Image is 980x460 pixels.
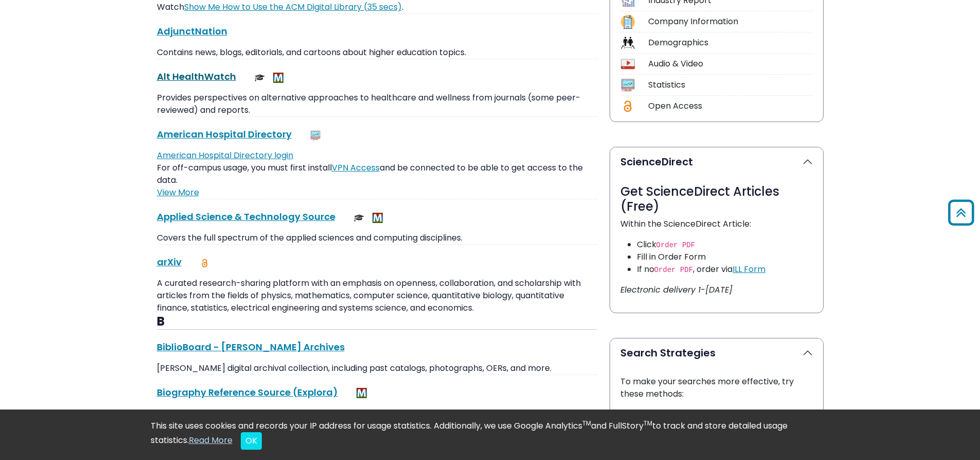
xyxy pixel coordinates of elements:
[610,338,823,367] button: Search Strategies
[241,432,262,450] button: Close
[157,70,236,83] a: Alt HealthWatch
[620,376,813,400] p: To make your searches more effective, try these methods:
[255,73,265,83] img: Scholarly or Peer Reviewed
[644,419,652,428] sup: TM
[648,79,813,91] div: Statistics
[157,186,199,198] a: View More
[654,266,693,274] code: Order PDF
[620,184,813,214] h3: Get ScienceDirect Articles (Free)
[621,99,634,113] img: Icon Open Access
[733,263,765,275] a: ILL Form
[157,128,292,141] a: American Hospital Directory
[157,340,345,353] a: BiblioBoard - [PERSON_NAME] Archives
[945,204,977,221] a: Back to Top
[157,255,182,268] a: arXiv
[620,284,733,296] i: Electronic delivery 1-[DATE]
[273,73,283,83] img: MeL (Michigan electronic Library)
[656,241,696,249] code: Order PDF
[157,314,597,330] h3: B
[157,362,597,374] p: [PERSON_NAME] digital archival collection, including past catalogs, photographs, OERs, and more.
[648,100,813,112] div: Open Access
[621,57,635,71] img: Icon Audio & Video
[648,37,813,49] div: Demographics
[357,388,367,398] img: MeL (Michigan electronic Library)
[157,149,293,161] a: American Hospital Directory login
[637,251,813,263] li: Fill in Order Form
[189,434,233,446] a: Read More
[637,408,813,421] li: Make a list of related terms
[200,258,209,268] img: Open Access
[637,263,813,276] li: If no , order via
[157,232,597,244] p: Covers the full spectrum of the applied sciences and computing disciplines.
[610,147,823,176] button: ScienceDirect
[621,78,635,92] img: Icon Statistics
[637,238,813,251] li: Click
[157,386,338,399] a: Biography Reference Source (Explora)
[332,162,380,174] a: VPN Access
[157,210,335,223] a: Applied Science & Technology Source
[648,58,813,70] div: Audio & Video
[157,46,597,59] p: Contains news, blogs, editorials, and cartoons about higher education topics.
[157,25,227,38] a: AdjunctNation
[621,36,635,50] img: Icon Demographics
[582,419,591,428] sup: TM
[157,92,597,116] p: Provides perspectives on alternative approaches to healthcare and wellness from journals (some pe...
[620,218,813,230] p: Within the ScienceDirect Article:
[372,213,383,223] img: MeL (Michigan electronic Library)
[157,277,597,314] p: A curated research-sharing platform with an emphasis on openness, collaboration, and scholarship ...
[354,213,364,223] img: Scholarly or Peer Reviewed
[621,15,635,29] img: Icon Company Information
[151,420,830,450] div: This site uses cookies and records your IP address for usage statistics. Additionally, we use Goo...
[310,130,320,141] img: Statistics
[184,1,402,13] a: Link opens in new window
[157,149,597,186] p: For off-campus usage, you must first install and be connected to be able to get access to the data.
[648,15,813,28] div: Company Information
[157,407,597,420] p: Search for biographies by names, occupation, activity, nationality, gender, birthplace and more.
